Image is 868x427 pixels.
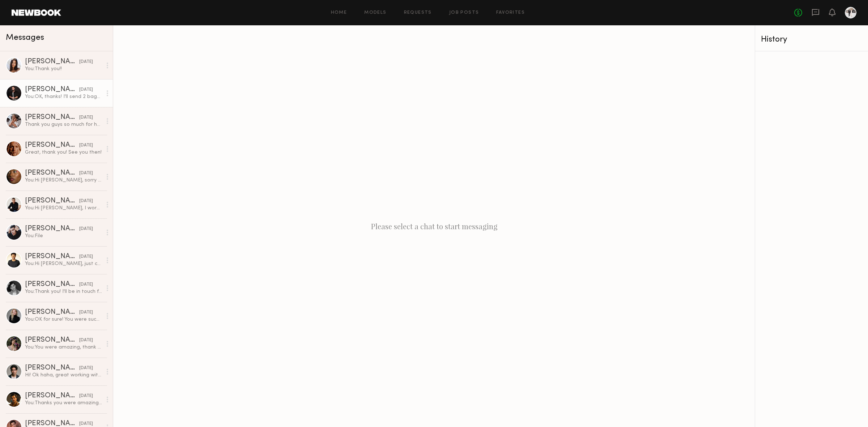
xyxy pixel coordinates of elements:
div: Hi! Ok haha, great working with you as well! Thanks 🙏 [25,372,102,379]
div: [PERSON_NAME] [25,225,79,232]
a: Home [331,10,347,15]
div: [PERSON_NAME] [25,281,79,288]
div: [DATE] [79,114,93,121]
div: [DATE] [79,309,93,316]
a: Requests [404,10,432,15]
div: Please select a chat to start messaging [113,25,755,427]
div: [DATE] [79,337,93,344]
div: [PERSON_NAME] [25,253,79,260]
div: [PERSON_NAME] [25,170,79,177]
div: [DATE] [79,86,93,93]
div: You: You were amazing, thank you!! [25,344,102,351]
div: [DATE] [79,59,93,65]
div: Great, thank you! See you then! [25,149,102,156]
div: [DATE] [79,170,93,177]
div: [PERSON_NAME] [25,58,79,65]
a: Favorites [496,10,525,15]
div: You: Thanks you were amazing, would love to share images with you and hope to work with you again... [25,400,102,406]
div: [DATE] [79,365,93,372]
div: [DATE] [79,393,93,400]
div: You: Hi [PERSON_NAME], just checking in to see if you got my message about our prom shoot, we'd l... [25,260,102,267]
div: [DATE] [79,253,93,260]
div: You: OK, thanks! I'll send 2 bags with return labels just in case. But if the items fit in one ba... [25,93,102,100]
div: [PERSON_NAME] [25,364,79,372]
div: [PERSON_NAME] [25,142,79,149]
div: [DATE] [79,281,93,288]
div: [PERSON_NAME] [25,197,79,205]
div: You: Thank you!! [25,65,102,72]
div: You: File [25,232,102,239]
div: [PERSON_NAME] [25,337,79,344]
div: You: OK for sure! You were such a professional, it was wonderful to work with you! [25,316,102,323]
div: [PERSON_NAME] [25,114,79,121]
div: History [761,35,862,44]
a: Job Posts [449,10,479,15]
div: [PERSON_NAME] [25,86,79,93]
span: Messages [6,34,44,42]
div: You: Thank you! I'll be in touch for future shoots! [25,288,102,295]
div: [DATE] [79,198,93,205]
div: You: Hi [PERSON_NAME], sorry I forgot to cancel the booking after the product fitting did not wor... [25,177,102,184]
div: Thank you guys so much for having me. Was such a fun day! [25,121,102,128]
div: [DATE] [79,142,93,149]
div: [PERSON_NAME] [25,309,79,316]
div: [PERSON_NAME] [25,392,79,400]
div: [DATE] [79,226,93,232]
a: Models [364,10,386,15]
div: You: Hi [PERSON_NAME], I work for a men's suit company and we are planning a shoot. Can you pleas... [25,205,102,212]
